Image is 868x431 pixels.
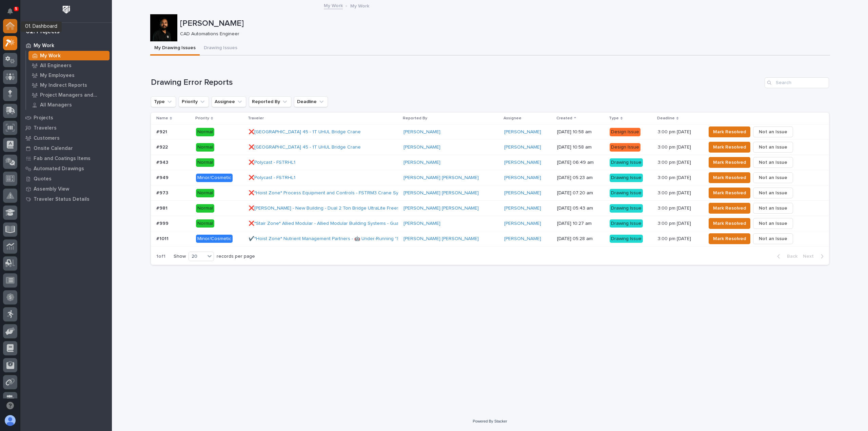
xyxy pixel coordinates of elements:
[713,158,746,166] span: Mark Resolved
[403,236,479,242] a: [PERSON_NAME] [PERSON_NAME]
[753,157,793,168] button: Not an Issue
[179,96,209,107] button: Priority
[34,196,90,202] p: Traveler Status Details
[248,115,264,122] p: Traveler
[7,105,19,117] img: 1736555164131-43832dd5-751b-4058-ba23-39d91318e5a0
[3,413,17,428] button: users-avatar
[180,19,827,28] p: [PERSON_NAME]
[759,158,787,166] span: Not an Issue
[504,236,541,242] a: [PERSON_NAME]
[26,61,112,70] a: All Engineers
[803,253,818,259] span: Next
[150,41,200,56] button: My Drawing Issues
[34,186,69,192] p: Assembly View
[658,189,692,196] p: 3:00 pm [DATE]
[557,236,604,242] p: [DATE] 05:28 am
[42,86,48,92] div: 🔗
[610,235,643,243] div: Drawing Issue
[7,38,123,48] p: How can we help?
[60,3,73,16] img: Workspace Logo
[151,140,829,155] tr: #922#922 Normal❌[GEOGRAPHIC_DATA] 45 - 1T UHUL Bridge Crane [PERSON_NAME] [PERSON_NAME] [DATE] 10...
[156,174,170,181] p: #949
[473,419,507,423] a: Powered By Stacker
[504,205,541,211] a: [PERSON_NAME]
[99,85,123,92] span: Prompting
[15,6,17,11] p: 5
[759,189,787,197] span: Not an Issue
[196,128,214,136] div: Normal
[20,194,112,204] a: Traveler Status Details
[151,231,829,247] tr: #1011#1011 Minor/Cosmetic✔️*Hoist Zone* Nutrient Management Partners - 🤖 Under-Running "SBK" Seri...
[713,174,746,182] span: Mark Resolved
[20,174,112,184] a: Quotes
[48,125,82,131] a: Powered byPylon
[200,41,241,56] button: Drawing Issues
[557,129,604,135] p: [DATE] 10:58 am
[196,174,233,182] div: Minor/Cosmetic
[709,188,750,198] button: Mark Resolved
[403,205,479,211] a: [PERSON_NAME] [PERSON_NAME]
[196,204,214,213] div: Normal
[709,142,750,153] button: Mark Resolved
[709,126,750,137] button: Mark Resolved
[709,203,750,214] button: Mark Resolved
[504,175,541,181] a: [PERSON_NAME]
[753,218,793,229] button: Not an Issue
[115,107,123,115] button: Start new chat
[658,204,692,211] p: 3:00 pm [DATE]
[196,189,214,197] div: Normal
[709,172,750,183] button: Mark Resolved
[403,221,440,227] a: [PERSON_NAME]
[610,143,640,152] div: Design Issue
[759,143,787,151] span: Not an Issue
[713,128,746,136] span: Mark Resolved
[403,115,427,122] p: Reported By
[90,83,125,95] a: Prompting
[753,142,793,153] button: Not an Issue
[504,160,541,165] a: [PERSON_NAME]
[40,83,89,95] a: 🔗Onboarding Call
[557,190,604,196] p: [DATE] 07:20 am
[40,63,72,69] p: All Engineers
[610,204,643,213] div: Drawing Issue
[249,221,413,227] a: ❌*Stair Zone* Allied Modular - Allied Modular Building Systems - Guardrail 1
[658,235,692,242] p: 3:00 pm [DATE]
[759,204,787,212] span: Not an Issue
[156,158,170,165] p: #943
[610,219,643,228] div: Drawing Issue
[40,102,72,108] p: All Managers
[610,174,643,182] div: Drawing Issue
[7,6,20,20] img: Stacker
[26,100,112,110] a: All Managers
[23,112,86,117] div: We're available if you need us!
[14,85,37,92] span: Help Docs
[156,143,169,150] p: #922
[26,90,112,100] a: Project Managers and Engineers
[753,126,793,137] button: Not an Issue
[151,216,829,231] tr: #999#999 Normal❌*Stair Zone* Allied Modular - Allied Modular Building Systems - Guardrail 1 [PERS...
[658,128,692,135] p: 3:00 pm [DATE]
[765,77,829,88] input: Search
[753,172,793,183] button: Not an Issue
[249,160,295,165] a: ❌Polycast - FSTRHL1
[196,219,214,228] div: Normal
[189,253,205,260] div: 20
[403,190,479,196] a: [PERSON_NAME] [PERSON_NAME]
[249,96,291,107] button: Reported By
[20,40,112,51] a: My Work
[151,185,829,201] tr: #973#973 Normal❌*Hoist Zone* Process Equipment and Controls - FSTRM3 Crane System [PERSON_NAME] [...
[610,158,643,167] div: Drawing Issue
[504,190,541,196] a: [PERSON_NAME]
[40,92,107,98] p: Project Managers and Engineers
[34,135,60,141] p: Customers
[753,188,793,198] button: Not an Issue
[658,174,692,181] p: 3:00 pm [DATE]
[772,253,800,259] button: Back
[40,82,87,89] p: My Indirect Reports
[657,115,675,122] p: Deadline
[504,144,541,150] a: [PERSON_NAME]
[156,204,169,211] p: #981
[34,125,57,131] p: Travelers
[26,80,112,90] a: My Indirect Reports
[759,219,787,228] span: Not an Issue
